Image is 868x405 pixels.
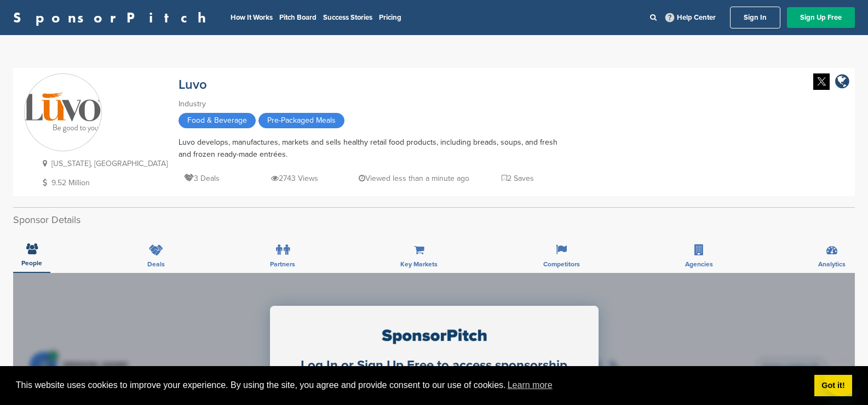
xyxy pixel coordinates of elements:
span: People [21,260,42,266]
div: Industry [179,98,562,110]
p: 2 Saves [502,172,534,185]
div: Luvo develops, manufactures, markets and sells healthy retail food products, including breads, so... [179,136,562,161]
span: Pre-Packaged Meals [258,113,344,128]
h2: Sponsor Details [13,213,855,227]
span: Food & Beverage [179,113,256,128]
p: 9.52 Million [38,176,168,190]
div: Log In or Sign Up Free to access sponsorship data and contacts from this brand. [289,358,579,390]
span: Deals [147,261,165,267]
span: Agencies [685,261,713,267]
a: SponsorPitch [13,10,213,25]
a: learn more about cookies [506,377,554,393]
a: company link [835,73,849,92]
a: Sign In [730,7,780,28]
img: Twitter white [813,73,830,90]
p: 2743 Views [271,172,318,185]
a: Success Stories [323,13,372,22]
a: Pricing [379,13,401,22]
a: Pitch Board [279,13,317,22]
span: Analytics [818,261,846,267]
a: Help Center [663,11,718,24]
span: Partners [270,261,295,267]
a: dismiss cookie message [814,375,852,397]
img: Sponsorpitch & Luvo [25,92,101,133]
iframe: Button to launch messaging window [824,361,859,396]
p: Viewed less than a minute ago [359,172,469,185]
span: Competitors [543,261,580,267]
a: Sign Up Free [787,7,855,28]
a: Luvo [179,77,207,93]
span: Key Markets [400,261,438,267]
span: This website uses cookies to improve your experience. By using the site, you agree and provide co... [16,377,806,393]
p: [US_STATE], [GEOGRAPHIC_DATA] [38,157,168,170]
p: 3 Deals [184,172,220,185]
a: How It Works [231,13,273,22]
